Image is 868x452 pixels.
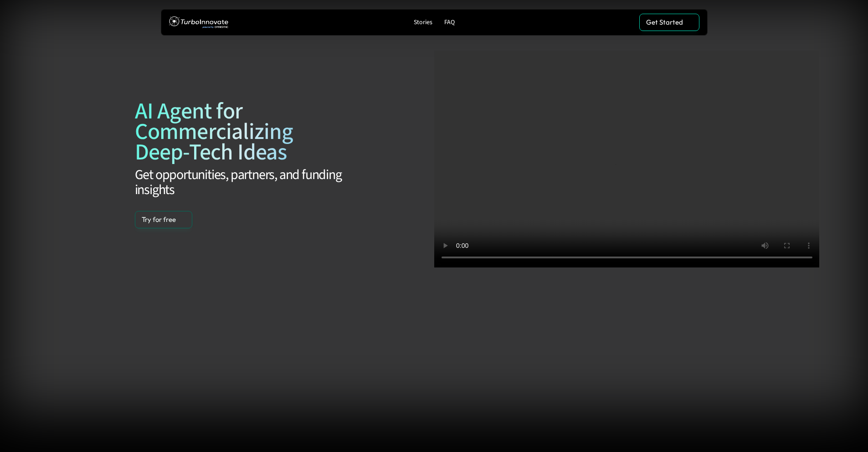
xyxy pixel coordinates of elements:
p: Stories [414,19,432,26]
p: Get Started [646,18,683,26]
p: FAQ [444,19,455,26]
a: Get Started [639,14,699,31]
img: TurboInnovate Logo [169,14,228,31]
a: FAQ [441,16,458,29]
a: Stories [410,16,436,29]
